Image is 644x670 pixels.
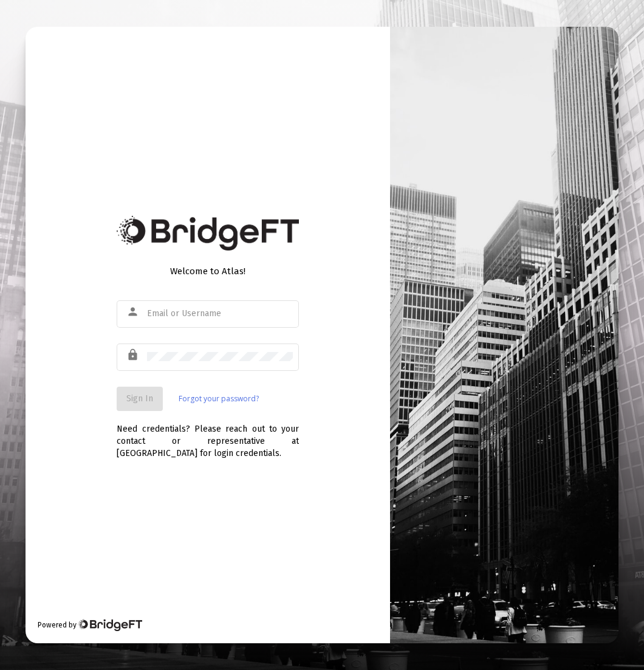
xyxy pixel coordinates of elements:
[117,387,163,411] button: Sign In
[117,216,299,250] img: Bridge Financial Technology Logo
[38,619,142,631] div: Powered by
[117,411,299,460] div: Need credentials? Please reach out to your contact or representative at [GEOGRAPHIC_DATA] for log...
[147,309,293,319] input: Email or Username
[117,265,299,277] div: Welcome to Atlas!
[126,348,141,362] mat-icon: lock
[78,619,142,631] img: Bridge Financial Technology Logo
[126,393,153,404] span: Sign In
[179,393,259,405] a: Forgot your password?
[126,305,141,319] mat-icon: person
